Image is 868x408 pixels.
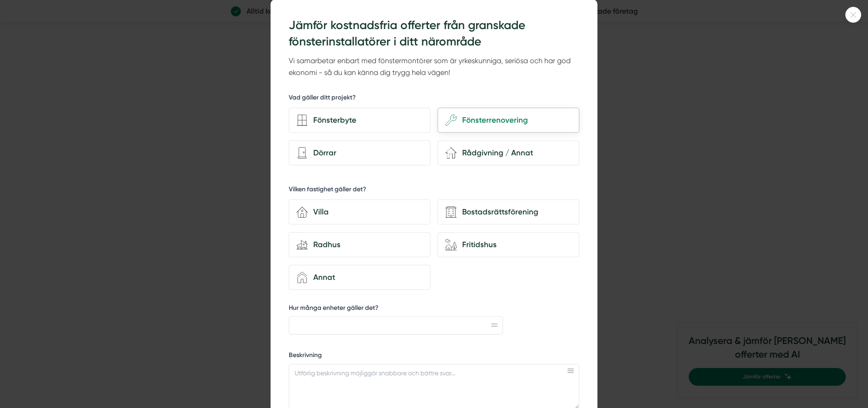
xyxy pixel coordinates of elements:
p: Vi samarbetar enbart med fönstermontörer som är yrkeskunniga, seriösa och har god ekonomi - så du... [289,55,579,79]
label: Beskrivning [289,351,579,362]
h5: Vilken fastighet gäller det? [289,185,366,196]
label: Hur många enheter gäller det? [289,304,503,315]
h5: Vad gäller ditt projekt? [289,93,356,104]
h3: Jämför kostnadsfria offerter från granskade fönsterinstallatörer i ditt närområde [289,17,579,50]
